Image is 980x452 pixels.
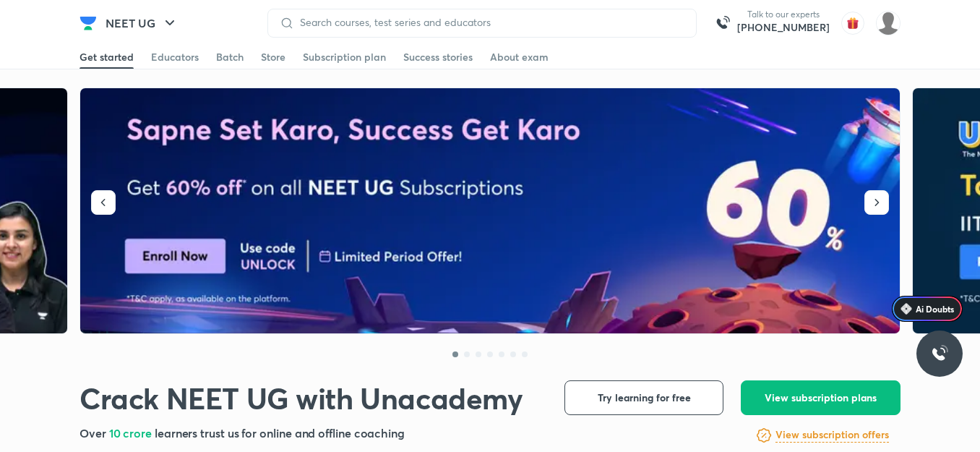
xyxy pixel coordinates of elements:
[79,46,134,69] a: Get started
[708,9,737,38] img: call-us
[403,46,473,69] a: Success stories
[403,50,473,64] div: Success stories
[79,425,109,440] span: Over
[261,46,285,69] a: Store
[892,296,963,322] a: Ai Doubts
[775,427,889,444] a: View subscription offers
[741,380,901,415] button: View subscription plans
[916,303,954,315] span: Ai Doubts
[737,20,830,35] a: [PHONE_NUMBER]
[109,425,155,440] span: 10 crore
[737,9,830,20] p: Talk to our experts
[216,46,244,69] a: Batch
[490,50,549,64] div: About exam
[155,425,405,440] span: learners trust us for online and offline coaching
[876,11,901,35] img: Divya rakesh
[303,46,386,69] a: Subscription plan
[216,50,244,64] div: Batch
[775,427,889,443] h6: View subscription offers
[151,50,199,64] div: Educators
[841,12,864,35] img: avatar
[564,380,723,415] button: Try learning for free
[901,303,912,315] img: Icon
[294,17,684,28] input: Search courses, test series and educators
[97,9,187,38] button: NEET UG
[79,50,134,64] div: Get started
[765,391,877,405] span: View subscription plans
[931,345,948,362] img: ttu
[261,50,285,64] div: Store
[79,380,523,416] h1: Crack NEET UG with Unacademy
[151,46,199,69] a: Educators
[79,14,97,32] img: Company Logo
[303,50,386,64] div: Subscription plan
[598,391,691,405] span: Try learning for free
[490,46,549,69] a: About exam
